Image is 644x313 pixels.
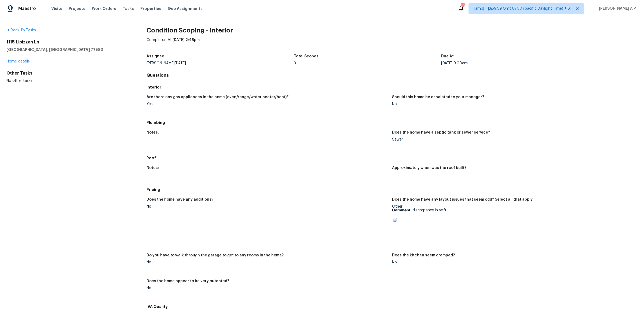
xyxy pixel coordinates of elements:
h5: Do you have to walk through the garage to get to any rooms in the home? [147,253,284,257]
div: No [392,260,633,264]
h5: Pricing [147,187,638,192]
div: No [147,205,388,208]
span: Properties [140,6,161,11]
h2: 1115 Lipizzan Ln [6,39,129,45]
span: Visits [51,6,62,11]
b: Comment: [392,208,411,212]
div: Yes [147,102,388,106]
h4: Questions [147,73,638,78]
div: Other Tasks [6,71,129,76]
div: No [147,260,388,264]
h5: [GEOGRAPHIC_DATA], [GEOGRAPHIC_DATA] 77583 [6,47,129,52]
span: Projects [69,6,85,11]
div: [PERSON_NAME][DATE] [147,61,294,65]
h5: IVA Quality [147,304,638,309]
h5: Notes: [147,131,159,134]
span: Tamp[…]3:59:59 Gmt 0700 (pacific Daylight Time) + 61 [473,6,572,11]
h5: Total Scopes [294,54,319,58]
h5: Should this home be escalated to your manager? [392,95,484,99]
span: Work Orders [92,6,116,11]
h5: Assignee [147,54,164,58]
div: 707 [461,3,464,9]
div: Sewer [392,138,633,141]
a: Home details [6,60,30,63]
a: Back To Tasks [6,28,36,32]
h5: Does the home have any additions? [147,198,213,201]
span: [PERSON_NAME] A P [597,6,636,11]
span: Maestro [18,6,36,11]
span: Tasks [123,7,134,10]
span: [DATE] 2:48pm [173,38,200,42]
div: No [392,102,633,106]
div: Other [392,205,633,238]
h5: Are there any gas appliances in the home (oven/range/water heater/heat)? [147,95,288,99]
h5: Does the home have any layout issues that seem odd? Select all that apply. [392,198,533,201]
h5: Notes: [147,166,159,170]
h5: Does the home have a septic tank or sewer service? [392,131,490,134]
div: No [147,286,388,290]
h5: Due At [441,54,454,58]
span: No other tasks [6,79,32,83]
div: [DATE] 9:00am [441,61,588,65]
h5: Roof [147,155,638,161]
h5: Does the home appear to be very outdated? [147,279,229,283]
span: Geo Assignments [168,6,203,11]
div: Completed At: [147,37,638,51]
h5: Approximately when was the roof built? [392,166,466,170]
h2: Condition Scoping - Interior [147,28,638,33]
h5: Interior [147,84,638,90]
div: 3 [294,61,441,65]
p: discrepancy in sqft [392,208,633,212]
h5: Does the kitchen seem cramped? [392,253,455,257]
h5: Plumbing [147,120,638,125]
